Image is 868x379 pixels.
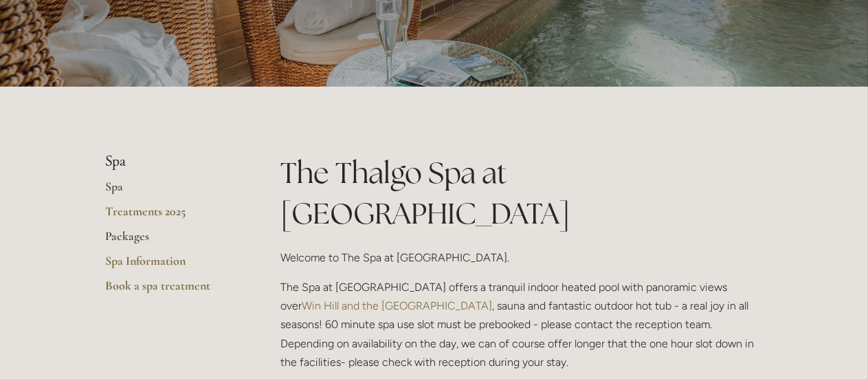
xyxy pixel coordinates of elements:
a: Book a spa treatment [106,278,237,303]
li: Spa [106,153,237,171]
a: Packages [106,228,237,253]
h1: The Thalgo Spa at [GEOGRAPHIC_DATA] [281,153,763,234]
a: Win Hill and the [GEOGRAPHIC_DATA] [302,299,493,312]
a: Spa Information [106,253,237,278]
p: Welcome to The Spa at [GEOGRAPHIC_DATA]. [281,248,763,267]
p: The Spa at [GEOGRAPHIC_DATA] offers a tranquil indoor heated pool with panoramic views over , sau... [281,278,763,371]
a: Treatments 2025 [106,204,237,228]
a: Spa [106,179,237,204]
